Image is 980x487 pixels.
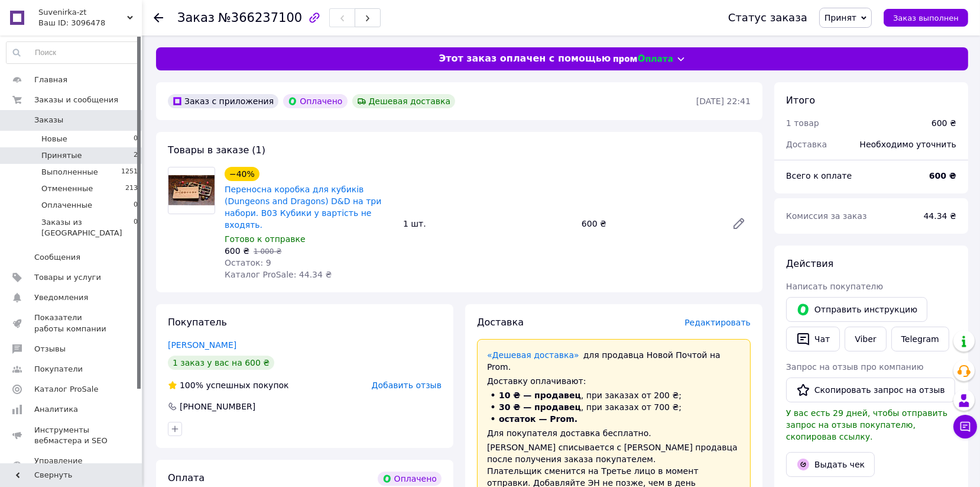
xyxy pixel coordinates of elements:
[41,217,134,238] span: Заказы из [GEOGRAPHIC_DATA]
[41,134,67,144] span: Новые
[34,384,98,395] span: Каталог ProSale
[34,456,109,477] span: Управление сайтом
[352,94,456,108] div: Дешевая доставка
[34,292,88,303] span: Уведомления
[487,427,741,439] div: Для покупателя доставка бесплатно.
[34,404,78,415] span: Аналитика
[893,14,959,22] span: Заказ выполнен
[487,389,741,401] li: , при заказах от 200 ₴;
[218,11,302,25] span: №366237100
[168,379,289,391] div: успешных покупок
[825,13,856,22] span: Принят
[168,175,215,205] img: Переносна коробка для кубиків (Dungeons and Dragons) D&D на три набори. B03 Кубики у вартість не ...
[38,7,127,18] span: Suvenirka-zt
[254,247,281,256] span: 1 000 ₴
[487,349,741,373] div: для продавца Новой Почтой на Prom.
[786,297,927,322] button: Отправить инструкцию
[786,362,924,372] span: Запрос на отзыв про компанию
[924,211,956,221] span: 44.34 ₴
[41,150,82,161] span: Принятые
[125,183,138,194] span: 213
[179,401,257,412] div: [PHONE_NUMBER]
[177,11,215,25] span: Заказ
[786,378,955,402] button: Скопировать запрос на отзыв
[487,401,741,413] li: , при заказах от 700 ₴;
[154,12,163,24] div: Вернуться назад
[34,344,66,354] span: Отзывы
[786,452,875,477] button: Выдать чек
[884,9,968,27] button: Заказ выполнен
[786,258,833,269] span: Действия
[786,211,867,221] span: Комиссия за заказ
[953,415,977,438] button: Чат с покупателем
[168,472,205,483] span: Оплата
[121,167,138,178] span: 1251
[398,215,577,232] div: 1 шт.
[38,18,142,28] div: Ваш ID: 3096478
[378,472,442,486] div: Оплачено
[180,380,203,390] span: 100%
[499,414,577,424] span: остаток — Prom.
[225,258,271,267] span: Остаток: 9
[932,117,956,129] div: 600 ₴
[34,75,67,85] span: Главная
[439,52,611,66] span: Этот заказ оплачен с помощью
[134,134,138,144] span: 0
[845,327,886,351] a: Viber
[41,200,92,211] span: Оплаченные
[168,340,236,350] a: [PERSON_NAME]
[34,425,109,446] span: Инструменты вебмастера и SEO
[786,140,827,149] span: Доставка
[891,327,949,351] a: Telegram
[225,185,381,230] a: Переносна коробка для кубиків (Dungeons and Dragons) D&D на три набори. B03 Кубики у вартість не ...
[168,144,265,156] span: Товары в заказе (1)
[499,391,581,400] span: 10 ₴ — продавец
[134,200,138,211] span: 0
[727,212,751,236] a: Редактировать
[225,167,259,181] div: −40%
[853,131,963,157] div: Необходимо уточнить
[477,317,524,328] span: Доставка
[786,171,852,180] span: Всего к оплате
[34,115,63,125] span: Заказы
[487,350,579,360] a: «Дешевая доставка»
[41,183,93,194] span: Отмененные
[168,356,274,370] div: 1 заказ у вас на 600 ₴
[34,95,118,105] span: Заказы и сообщения
[168,317,227,328] span: Покупатель
[225,246,249,256] span: 600 ₴
[34,252,80,263] span: Сообщения
[225,234,306,244] span: Готово к отправке
[786,95,815,106] span: Итого
[786,118,819,128] span: 1 товар
[577,215,722,232] div: 600 ₴
[487,375,741,387] div: Доставку оплачивают:
[134,217,138,238] span: 0
[728,12,807,24] div: Статус заказа
[34,272,101,283] span: Товары и услуги
[34,312,109,334] span: Показатели работы компании
[7,42,138,63] input: Поиск
[34,364,83,375] span: Покупатели
[372,380,442,390] span: Добавить отзыв
[134,150,138,161] span: 2
[168,94,278,108] div: Заказ с приложения
[929,171,956,180] b: 600 ₴
[786,282,883,291] span: Написать покупателю
[283,94,347,108] div: Оплачено
[41,167,98,178] span: Выполненные
[499,402,581,412] span: 30 ₴ — продавец
[225,270,332,279] span: Каталог ProSale: 44.34 ₴
[786,327,840,351] button: Чат
[684,318,751,327] span: Редактировать
[696,96,751,106] time: [DATE] 22:41
[786,408,947,441] span: У вас есть 29 дней, чтобы отправить запрос на отзыв покупателю, скопировав ссылку.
